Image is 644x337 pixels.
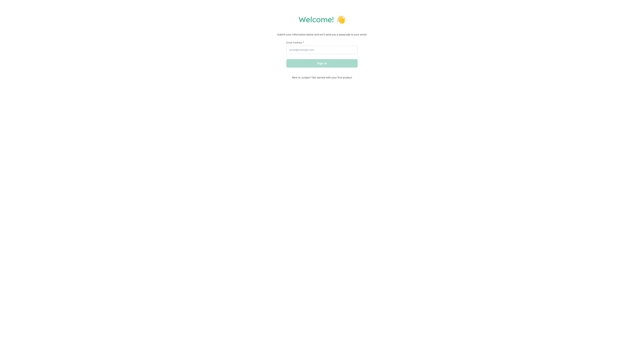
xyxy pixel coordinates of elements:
[286,76,358,79] span: New to Juniper? Get started with your first product
[4,33,640,37] p: Submit your information below and we'll send you a passcode to your email.
[4,15,640,24] h1: Welcome! 👋
[303,41,304,44] span: This field is required.
[286,46,358,54] input: email@example.com
[286,41,358,44] label: Email Address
